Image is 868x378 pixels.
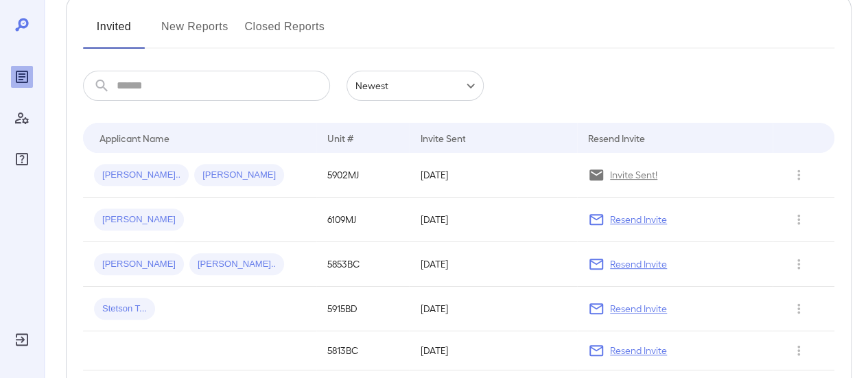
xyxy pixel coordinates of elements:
div: Log Out [11,329,33,351]
button: Closed Reports [245,16,325,49]
td: 5813BC [316,331,410,370]
div: FAQ [11,148,33,170]
p: Resend Invite [610,344,667,357]
span: Stetson T... [94,303,155,316]
div: Applicant Name [99,130,169,146]
div: Unit # [327,130,353,146]
span: [PERSON_NAME].. [94,169,189,182]
button: Row Actions [788,164,810,186]
div: Resend Invite [588,130,645,146]
p: Invite Sent! [610,168,657,182]
td: 6109MJ [316,198,410,242]
td: [DATE] [409,198,577,242]
button: Row Actions [788,298,810,320]
p: Resend Invite [610,213,667,226]
div: Newest [347,71,484,101]
button: New Reports [161,16,228,49]
span: [PERSON_NAME] [94,258,184,271]
td: [DATE] [409,287,577,331]
button: Row Actions [788,209,810,231]
td: 5853BC [316,242,410,287]
span: [PERSON_NAME].. [189,258,284,271]
div: Manage Users [11,107,33,129]
p: Resend Invite [610,302,667,316]
div: Reports [11,66,33,88]
div: Invite Sent [420,130,465,146]
button: Row Actions [788,340,810,362]
span: [PERSON_NAME] [194,169,284,182]
td: [DATE] [409,153,577,198]
button: Row Actions [788,253,810,275]
p: Resend Invite [610,257,667,271]
td: [DATE] [409,242,577,287]
td: 5902MJ [316,153,410,198]
button: Invited [83,16,145,49]
td: 5915BD [316,287,410,331]
td: [DATE] [409,331,577,370]
span: [PERSON_NAME] [94,213,184,226]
